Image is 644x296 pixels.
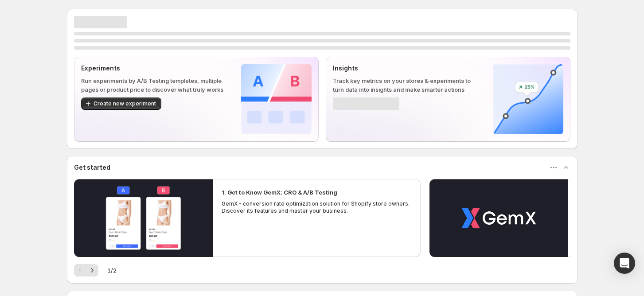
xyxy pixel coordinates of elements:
button: Play video [74,179,213,257]
h2: 1. Get to Know GemX: CRO & A/B Testing [222,188,337,197]
h3: Get started [74,163,110,172]
p: Track key metrics on your stores & experiments to turn data into insights and make smarter actions [333,76,479,94]
span: 1 / 2 [107,266,117,275]
img: Experiments [241,64,312,134]
span: Create new experiment [94,100,156,107]
p: Insights [333,64,479,73]
button: Next [86,264,98,277]
p: Experiments [81,64,227,73]
nav: Pagination [74,264,98,277]
div: Open Intercom Messenger [614,253,635,274]
p: Run experiments by A/B Testing templates, multiple pages or product price to discover what truly ... [81,76,227,94]
img: Insights [493,64,563,134]
p: GemX - conversion rate optimization solution for Shopify store owners. Discover its features and ... [222,200,412,214]
button: Play video [429,179,568,257]
button: Create new experiment [81,97,161,110]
